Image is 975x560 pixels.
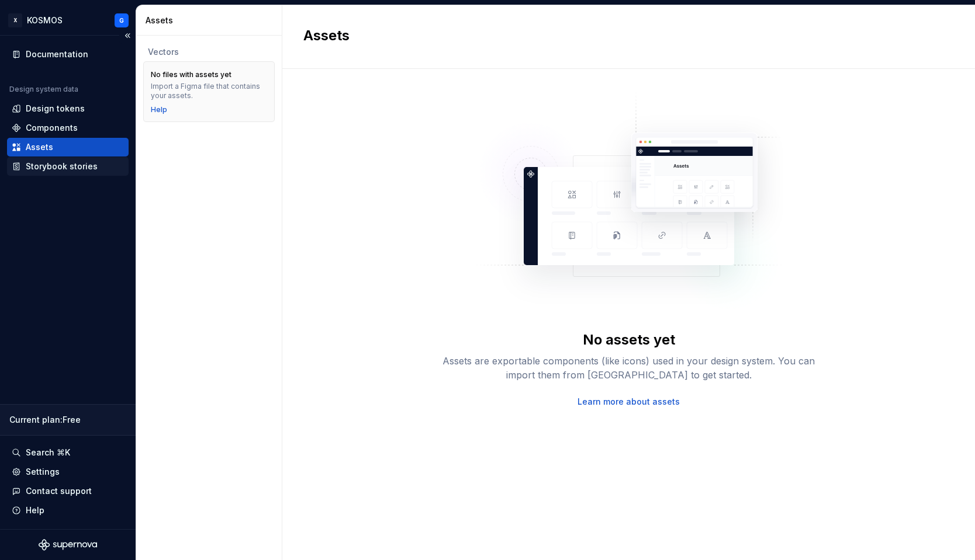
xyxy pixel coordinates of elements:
[7,501,129,520] button: Help
[578,396,680,408] a: Learn more about assets
[7,99,129,118] a: Design tokens
[7,45,129,64] a: Documentation
[146,15,277,26] div: Assets
[26,141,53,153] div: Assets
[151,105,167,114] a: Help
[7,443,129,462] button: Search ⌘K
[26,161,98,172] div: Storybook stories
[9,85,78,94] div: Design system data
[151,82,267,100] div: Import a Figma file that contains your assets.
[7,138,129,156] a: Assets
[9,414,126,426] div: Current plan : Free
[26,466,60,478] div: Settings
[442,354,816,382] div: Assets are exportable components (like icons) used in your design system. You can import them fro...
[151,70,231,79] div: No files with assets yet
[303,26,940,45] h2: Assets
[583,331,675,349] div: No assets yet
[27,15,63,26] div: KOSMOS
[26,505,44,516] div: Help
[119,27,136,44] button: Collapse sidebar
[8,13,22,27] div: X
[26,103,85,114] div: Design tokens
[148,46,270,58] div: Vectors
[26,122,78,134] div: Components
[2,8,133,33] button: XKOSMOSG
[7,157,129,176] a: Storybook stories
[7,119,129,137] a: Components
[119,16,124,25] div: G
[39,539,97,551] svg: Supernova Logo
[26,447,70,458] div: Search ⌘K
[7,482,129,500] button: Contact support
[26,48,88,60] div: Documentation
[7,462,129,481] a: Settings
[26,485,92,497] div: Contact support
